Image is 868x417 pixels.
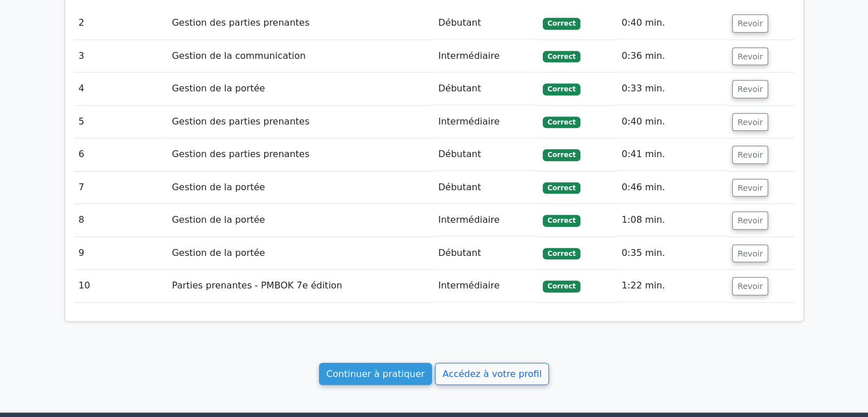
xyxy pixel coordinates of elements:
[326,368,425,379] font: Continuer à pratiquer
[737,216,762,225] font: Revoir
[621,116,665,127] font: 0:40 min.
[319,363,432,385] a: Continuer à pratiquer
[547,216,576,224] font: Correct
[547,282,576,290] font: Correct
[79,280,90,291] font: 10
[438,116,500,127] font: Intermédiaire
[438,50,500,61] font: Intermédiaire
[172,116,309,127] font: Gestion des parties prenantes
[547,19,576,27] font: Correct
[438,83,481,94] font: Débutant
[438,280,500,291] font: Intermédiaire
[435,363,549,385] a: Accédez à votre profil
[621,280,665,291] font: 1:22 min.
[547,250,576,258] font: Correct
[732,47,768,66] button: Revoir
[79,50,84,61] font: 3
[737,51,762,61] font: Revoir
[79,17,84,28] font: 2
[621,83,665,94] font: 0:33 min.
[79,116,84,127] font: 5
[737,183,762,192] font: Revoir
[732,113,768,131] button: Revoir
[737,19,762,28] font: Revoir
[737,282,762,291] font: Revoir
[547,184,576,192] font: Correct
[621,50,665,61] font: 0:36 min.
[732,146,768,164] button: Revoir
[547,151,576,159] font: Correct
[79,149,84,159] font: 6
[442,368,542,379] font: Accédez à votre profil
[621,17,665,28] font: 0:40 min.
[737,117,762,126] font: Revoir
[621,182,665,193] font: 0:46 min.
[547,118,576,126] font: Correct
[547,85,576,93] font: Correct
[172,50,305,61] font: Gestion de la communication
[438,182,481,193] font: Débutant
[737,150,762,159] font: Revoir
[732,244,768,263] button: Revoir
[732,211,768,230] button: Revoir
[172,182,265,193] font: Gestion de la portée
[172,214,265,225] font: Gestion de la portée
[547,53,576,61] font: Correct
[438,17,481,28] font: Débutant
[172,17,309,28] font: Gestion des parties prenantes
[737,85,762,94] font: Revoir
[79,83,84,94] font: 4
[621,214,665,225] font: 1:08 min.
[438,149,481,159] font: Débutant
[621,247,665,258] font: 0:35 min.
[438,247,481,258] font: Débutant
[732,179,768,197] button: Revoir
[732,277,768,295] button: Revoir
[79,214,84,225] font: 8
[172,280,342,291] font: Parties prenantes - PMBOK 7e édition
[172,83,265,94] font: Gestion de la portée
[172,247,265,258] font: Gestion de la portée
[438,214,500,225] font: Intermédiaire
[737,248,762,258] font: Revoir
[172,149,309,159] font: Gestion des parties prenantes
[732,80,768,98] button: Revoir
[732,14,768,33] button: Revoir
[621,149,665,159] font: 0:41 min.
[79,247,84,258] font: 9
[79,182,84,193] font: 7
